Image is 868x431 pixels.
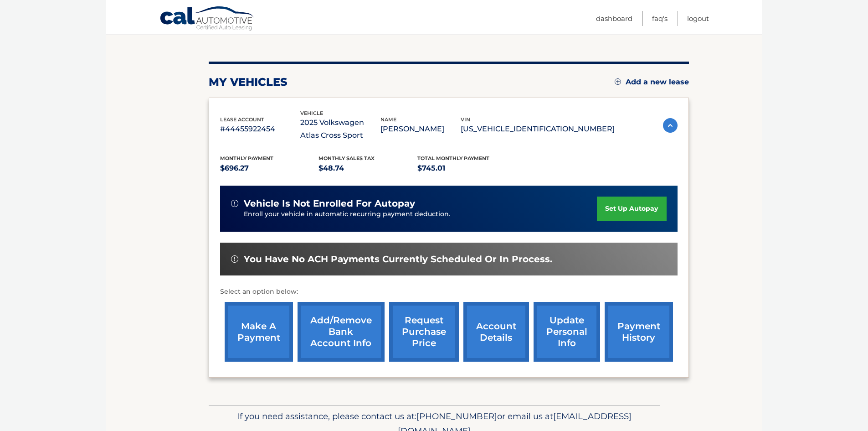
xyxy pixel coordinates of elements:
[652,11,668,26] a: FAQ's
[231,200,238,207] img: alert-white.svg
[318,155,375,161] span: Monthly sales Tax
[159,6,255,32] a: Cal Automotive
[534,302,600,362] a: update personal info
[244,198,415,209] span: vehicle is not enrolled for autopay
[417,155,489,161] span: Total Monthly Payment
[231,255,238,263] img: alert-white.svg
[209,75,288,89] h2: my vehicles
[318,162,417,175] p: $48.74
[380,116,396,123] span: name
[300,110,323,116] span: vehicle
[461,123,615,135] p: [US_VEHICLE_IDENTIFICATION_NUMBER]
[615,78,621,85] img: add.svg
[220,155,273,161] span: Monthly Payment
[220,286,678,297] p: Select an option below:
[461,116,470,123] span: vin
[220,116,264,123] span: lease account
[225,302,293,362] a: make a payment
[380,123,461,135] p: [PERSON_NAME]
[389,302,459,362] a: request purchase price
[220,162,319,175] p: $696.27
[615,78,689,87] a: Add a new lease
[244,209,597,219] p: Enroll your vehicle in automatic recurring payment deduction.
[298,302,385,362] a: Add/Remove bank account info
[463,302,529,362] a: account details
[300,116,380,142] p: 2025 Volkswagen Atlas Cross Sport
[220,123,300,135] p: #44455922454
[416,411,497,421] span: [PHONE_NUMBER]
[244,254,552,265] span: You have no ACH payments currently scheduled or in process.
[597,197,666,221] a: set up autopay
[663,118,678,133] img: accordion-active.svg
[417,162,516,175] p: $745.01
[605,302,673,362] a: payment history
[596,11,632,26] a: Dashboard
[687,11,709,26] a: Logout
